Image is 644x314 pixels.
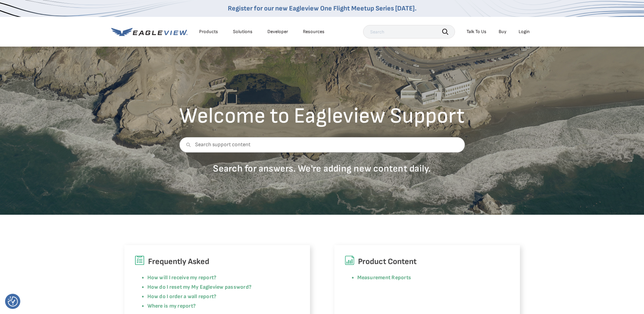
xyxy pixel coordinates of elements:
h2: Welcome to Eagleview Support [179,105,465,127]
input: Search [363,25,455,38]
a: How will I receive my report? [147,274,217,281]
a: Developer [267,29,288,35]
div: Talk To Us [467,29,486,35]
div: Solutions [233,29,253,35]
a: Buy [499,29,506,35]
div: Products [199,29,218,35]
p: Search for answers. We're adding new content daily. [179,163,465,175]
a: How do I reset my My Eagleview password? [147,284,252,290]
img: Revisit consent button [8,296,18,307]
div: Resources [303,29,325,35]
h6: Product Content [344,255,510,268]
div: Login [519,29,530,35]
a: Where is my report? [147,303,196,309]
a: How do I order a wall report? [147,293,217,300]
button: Consent Preferences [8,296,18,307]
a: Measurement Reports [357,274,411,281]
input: Search support content [179,137,465,153]
a: Register for our new Eagleview One Flight Meetup Series [DATE]. [228,4,416,12]
h6: Frequently Asked [135,255,300,268]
